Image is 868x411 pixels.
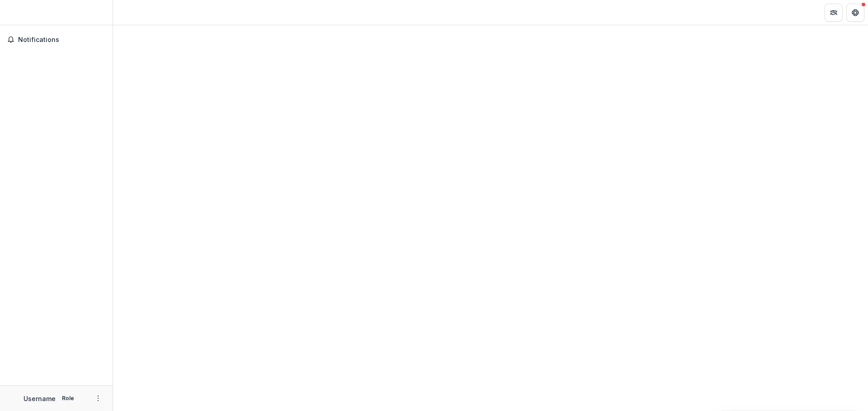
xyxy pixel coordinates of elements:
[59,394,77,402] p: Role
[4,32,109,47] button: Notifications
[825,4,843,22] button: Partners
[93,393,104,404] button: More
[18,36,105,44] span: Notifications
[846,4,864,22] button: Get Help
[24,394,56,403] p: Username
